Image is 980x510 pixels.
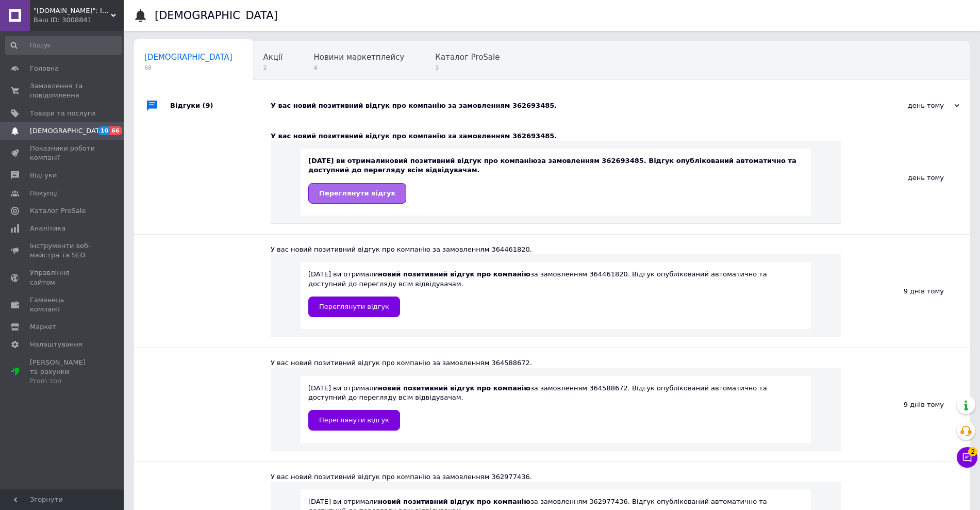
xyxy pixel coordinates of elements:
span: Маркет [30,322,56,332]
div: У вас новий позитивний відгук про компанію за замовленням 362977436. [271,472,841,482]
div: 9 днів тому [841,235,970,348]
div: [DATE] ви отримали за замовленням 364461820. Відгук опублікований автоматично та доступний до пер... [308,270,803,317]
a: Переглянути відгук [308,410,400,431]
span: Покупці [30,189,58,198]
span: Переглянути відгук [319,189,395,197]
div: У вас новий позитивний відгук про компанію за замовленням 364461820. [271,245,841,254]
span: "Antikrot.info": Інтернет-магазин садових матеріалів, інструментів і засобів догляду за ділянкою [34,6,111,15]
span: 10 [98,126,110,135]
span: Каталог ProSale [435,53,500,62]
span: Переглянути відгук [319,416,389,424]
span: [DEMOGRAPHIC_DATA] [30,126,106,136]
span: Гаманець компанії [30,295,95,314]
span: Налаштування [30,340,82,349]
span: 3 [435,64,500,72]
span: Управління сайтом [30,268,95,287]
span: Головна [30,64,59,73]
input: Пошук [5,36,122,55]
div: Ваш ID: 3008841 [34,15,124,25]
span: Замовлення та повідомлення [30,81,95,100]
div: день тому [856,101,959,110]
span: 68 [144,64,232,72]
span: Товари та послуги [30,109,95,118]
span: 4 [313,64,404,72]
b: новий позитивний відгук про компанію [378,384,530,392]
span: [DEMOGRAPHIC_DATA] [144,53,232,62]
span: [PERSON_NAME] та рахунки [30,358,95,386]
span: Переглянути відгук [319,303,389,310]
span: (9) [203,102,213,109]
div: 9 днів тому [841,348,970,461]
a: Переглянути відгук [308,183,406,204]
h1: [DEMOGRAPHIC_DATA] [155,9,278,22]
div: У вас новий позитивний відгук про компанію за замовленням 362693485. [271,131,841,141]
div: [DATE] ви отримали за замовленням 362693485. Відгук опублікований автоматично та доступний до пер... [308,156,803,203]
div: Prom топ [30,376,95,386]
span: Аналітика [30,224,65,233]
a: Переглянути відгук [308,297,400,317]
span: Новини маркетплейсу [313,53,404,62]
button: Чат з покупцем2 [957,447,977,468]
span: Інструменти веб-майстра та SEO [30,241,95,260]
b: новий позитивний відгук про компанію [378,498,530,505]
span: 2 [968,447,977,456]
span: Показники роботи компанії [30,144,95,162]
div: Відгуки [170,90,271,121]
div: У вас новий позитивний відгук про компанію за замовленням 364588672. [271,358,841,368]
span: 2 [263,64,283,72]
span: Відгуки [30,171,57,180]
span: Каталог ProSale [30,206,86,216]
span: 66 [110,126,122,135]
b: новий позитивний відгук про компанію [385,157,538,164]
b: новий позитивний відгук про компанію [378,270,530,278]
div: [DATE] ви отримали за замовленням 364588672. Відгук опублікований автоматично та доступний до пер... [308,384,803,431]
div: день тому [841,121,970,234]
span: Акції [263,53,283,62]
div: У вас новий позитивний відгук про компанію за замовленням 362693485. [271,101,856,110]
